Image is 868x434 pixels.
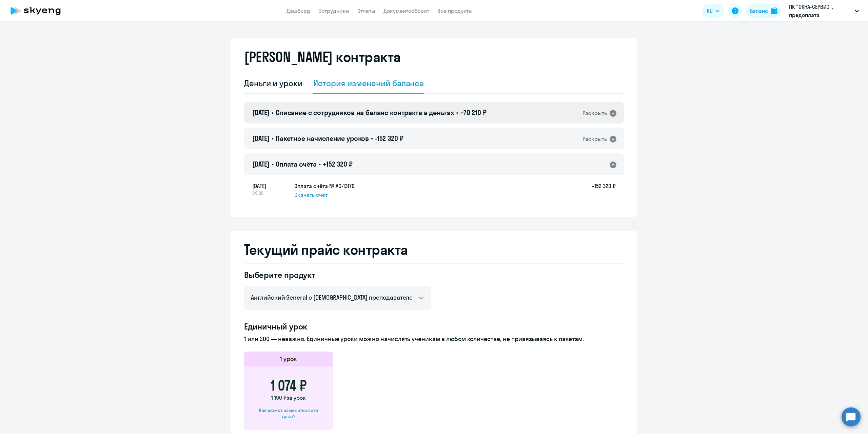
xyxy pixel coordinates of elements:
div: Деньги и уроки [244,78,302,89]
span: RU [707,7,713,15]
h5: Оплата счёта № AC-13176 [294,182,355,190]
a: Отчеты [357,7,375,14]
span: 1 190 ₽ [271,394,287,401]
p: ПК "ОКНА-СЕРВИС", предоплата [789,3,852,19]
button: ПК "ОКНА-СЕРВИС", предоплата [786,3,862,19]
h5: +152 320 ₽ [592,182,616,199]
button: Балансbalance [746,4,782,18]
span: • [319,160,321,168]
span: Пакетное начисление уроков [276,134,369,143]
h3: 1 074 ₽ [271,377,307,394]
span: +70 210 ₽ [460,108,487,117]
div: Баланс [750,7,768,15]
h2: [PERSON_NAME] контракта [244,49,401,65]
a: Дашборд [287,7,310,14]
p: 1 или 200 — неважно. Единичные уроки можно начислять ученикам в любом количестве, не привязываясь... [244,335,624,343]
a: Документооборот [383,7,429,14]
img: balance [771,7,777,14]
h2: Текущий прайс контракта [244,242,624,258]
span: • [272,108,274,117]
span: за урок [287,394,306,401]
span: +152 320 ₽ [323,160,353,168]
span: Скачать счёт [294,191,328,199]
span: • [272,160,274,168]
div: Раскрыть [583,109,607,117]
span: [DATE] [252,160,270,168]
h4: Выберите продукт [244,269,431,280]
span: -152 320 ₽ [375,134,403,143]
div: Как может измениться эта цена? [255,407,322,419]
h4: Единичный урок [244,321,624,332]
span: [DATE] [252,182,289,190]
span: Оплата счёта [276,160,317,168]
div: Раскрыть [583,135,607,143]
span: Списание с сотрудников на баланс контракта в деньгах [276,108,454,117]
button: RU [702,4,724,18]
span: • [456,108,458,117]
span: [DATE] [252,108,270,117]
h5: 1 урок [280,355,297,363]
span: • [272,134,274,143]
span: [DATE] [252,134,270,143]
a: Все продукты [437,7,473,14]
span: • [371,134,373,143]
span: 09:38 [252,190,289,196]
div: История изменений баланса [313,78,424,89]
a: Сотрудники [318,7,349,14]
